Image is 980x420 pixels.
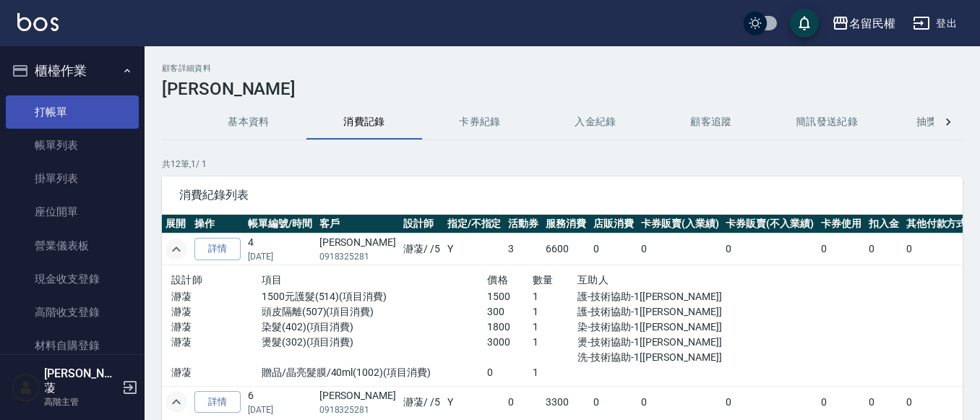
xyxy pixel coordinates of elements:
[487,335,532,350] p: 3000
[171,335,262,350] p: 瀞蓤
[248,403,312,416] p: [DATE]
[826,9,901,38] button: 名留民權
[244,233,316,265] td: 4
[179,188,945,202] span: 消費紀錄列表
[171,289,262,304] p: 瀞蓤
[487,274,508,286] span: 價格
[12,373,40,402] img: Person
[6,162,139,195] a: 掛單列表
[316,233,400,265] td: [PERSON_NAME]
[865,233,903,265] td: 0
[6,296,139,329] a: 高階收支登錄
[191,105,306,140] button: 基本資料
[6,262,139,296] a: 現金收支登錄
[400,215,444,233] th: 設計師
[262,335,487,350] p: 燙髮(302)(項目消費)
[194,238,241,260] a: 詳情
[248,250,312,263] p: [DATE]
[6,329,139,362] a: 材料自購登錄
[533,274,554,286] span: 數量
[722,386,817,418] td: 0
[769,105,885,140] button: 簡訊發送紀錄
[577,320,713,335] p: 染-技術協助-1[[PERSON_NAME]]
[6,195,139,228] a: 座位開單
[504,233,542,265] td: 3
[903,386,971,418] td: 0
[166,239,187,260] button: expand row
[6,95,139,129] a: 打帳單
[171,365,262,380] p: 瀞蓤
[865,215,903,233] th: 扣入金
[6,129,139,162] a: 帳單列表
[316,215,400,233] th: 客戶
[504,215,542,233] th: 活動券
[319,250,396,263] p: 0918325281
[191,215,244,233] th: 操作
[166,391,187,413] button: expand row
[590,386,637,418] td: 0
[577,350,713,365] p: 洗-技術協助-1[[PERSON_NAME]]
[865,386,903,418] td: 0
[262,289,487,304] p: 1500元護髮(514)(項目消費)
[637,233,723,265] td: 0
[637,215,723,233] th: 卡券販賣(入業績)
[17,13,59,31] img: Logo
[444,215,505,233] th: 指定/不指定
[444,386,505,418] td: Y
[162,64,963,73] h2: 顧客詳細資料
[542,215,590,233] th: 服務消費
[194,391,241,413] a: 詳情
[6,229,139,262] a: 營業儀表板
[653,105,769,140] button: 顧客追蹤
[6,52,139,90] button: 櫃檯作業
[162,158,963,171] p: 共 12 筆, 1 / 1
[262,304,487,320] p: 頭皮隔離(507)(項目消費)
[319,403,396,416] p: 0918325281
[306,105,422,140] button: 消費記錄
[487,320,532,335] p: 1800
[538,105,653,140] button: 入金紀錄
[487,289,532,304] p: 1500
[244,386,316,418] td: 6
[577,274,609,286] span: 互助人
[577,304,713,320] p: 護-技術協助-1[[PERSON_NAME]]
[444,233,505,265] td: Y
[590,215,637,233] th: 店販消費
[533,304,577,320] p: 1
[504,386,542,418] td: 0
[162,215,191,233] th: 展開
[533,289,577,304] p: 1
[400,386,444,418] td: 瀞蓤 / /5
[244,215,316,233] th: 帳單編號/時間
[533,335,577,350] p: 1
[533,320,577,335] p: 1
[487,304,532,320] p: 300
[790,9,819,38] button: save
[637,386,723,418] td: 0
[171,320,262,335] p: 瀞蓤
[903,215,971,233] th: 其他付款方式
[542,233,590,265] td: 6600
[162,79,963,99] h3: [PERSON_NAME]
[171,304,262,320] p: 瀞蓤
[171,274,202,286] span: 設計師
[903,233,971,265] td: 0
[577,289,713,304] p: 護-技術協助-1[[PERSON_NAME]]
[817,233,865,265] td: 0
[907,10,963,37] button: 登出
[262,320,487,335] p: 染髮(402)(項目消費)
[590,233,637,265] td: 0
[316,386,400,418] td: [PERSON_NAME]
[400,233,444,265] td: 瀞蓤 / /5
[817,215,865,233] th: 卡券使用
[533,365,577,380] p: 1
[722,233,817,265] td: 0
[487,365,532,380] p: 0
[262,274,283,286] span: 項目
[262,365,487,380] p: 贈品/晶亮髮膜/40ml(1002)(項目消費)
[44,395,118,408] p: 高階主管
[849,14,895,33] div: 名留民權
[422,105,538,140] button: 卡券紀錄
[44,367,118,395] h5: [PERSON_NAME]蓤
[722,215,817,233] th: 卡券販賣(不入業績)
